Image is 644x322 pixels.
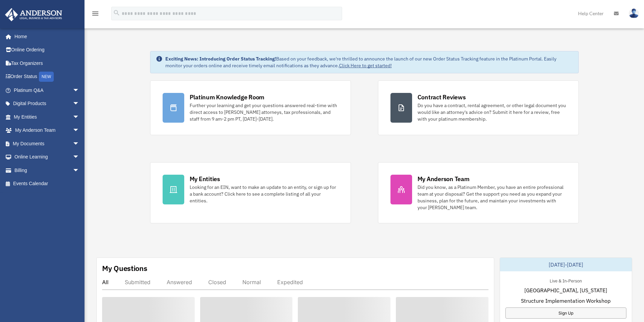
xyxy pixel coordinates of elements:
[5,43,90,57] a: Online Ordering
[190,175,220,183] div: My Entities
[505,307,626,319] a: Sign Up
[102,279,109,286] div: All
[73,150,86,164] span: arrow_drop_down
[190,184,338,204] div: Looking for an EIN, want to make an update to an entity, or sign up for a bank account? Click her...
[102,263,147,273] div: My Questions
[5,177,90,191] a: Events Calendar
[418,93,466,101] div: Contract Reviews
[5,110,90,124] a: My Entitiesarrow_drop_down
[73,164,86,177] span: arrow_drop_down
[91,9,99,18] i: menu
[190,102,338,122] div: Further your learning and get your questions answered real-time with direct access to [PERSON_NAM...
[190,93,265,101] div: Platinum Knowledge Room
[5,137,90,150] a: My Documentsarrow_drop_down
[5,124,90,137] a: My Anderson Teamarrow_drop_down
[378,80,579,135] a: Contract Reviews Do you have a contract, rental agreement, or other legal document you would like...
[73,97,86,111] span: arrow_drop_down
[418,175,470,183] div: My Anderson Team
[277,279,303,286] div: Expedited
[3,8,64,21] img: Anderson Advisors Platinum Portal
[150,162,351,223] a: My Entities Looking for an EIN, want to make an update to an entity, or sign up for a bank accoun...
[113,9,120,17] i: search
[39,72,54,82] div: NEW
[125,279,150,286] div: Submitted
[73,83,86,97] span: arrow_drop_down
[208,279,226,286] div: Closed
[524,286,607,294] span: [GEOGRAPHIC_DATA], [US_STATE]
[339,63,392,69] a: Click Here to get started!
[5,83,90,97] a: Platinum Q&Aarrow_drop_down
[242,279,261,286] div: Normal
[150,80,351,135] a: Platinum Knowledge Room Further your learning and get your questions answered real-time with dire...
[73,137,86,151] span: arrow_drop_down
[500,258,632,271] div: [DATE]-[DATE]
[91,12,99,18] a: menu
[418,184,566,211] div: Did you know, as a Platinum Member, you have an entire professional team at your disposal? Get th...
[73,110,86,124] span: arrow_drop_down
[167,279,192,286] div: Answered
[5,56,90,70] a: Tax Organizers
[5,150,90,164] a: Online Learningarrow_drop_down
[378,162,579,223] a: My Anderson Team Did you know, as a Platinum Member, you have an entire professional team at your...
[73,124,86,138] span: arrow_drop_down
[5,97,90,110] a: Digital Productsarrow_drop_down
[165,55,573,69] div: Based on your feedback, we're thrilled to announce the launch of our new Order Status Tracking fe...
[5,70,90,84] a: Order StatusNEW
[629,8,639,18] img: User Pic
[5,164,90,177] a: Billingarrow_drop_down
[521,297,611,305] span: Structure Implementation Workshop
[165,56,276,62] strong: Exciting News: Introducing Order Status Tracking!
[5,30,86,43] a: Home
[544,277,587,284] div: Live & In-Person
[418,102,566,122] div: Do you have a contract, rental agreement, or other legal document you would like an attorney's ad...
